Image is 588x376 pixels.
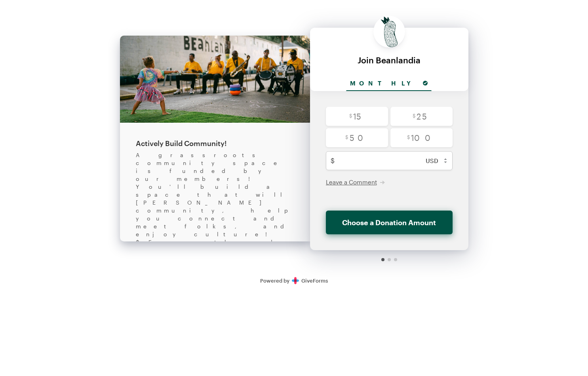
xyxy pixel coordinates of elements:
[318,55,461,65] div: Join Beanlandia
[326,179,377,186] span: Leave a Comment
[326,178,385,186] button: Leave a Comment
[120,36,310,123] img: 241008KRBblockparty_450.jpg
[326,211,453,234] button: Choose a Donation Amount
[136,151,294,294] div: A grassroots community space is funded by our members! You'll build a space that will [PERSON_NAM...
[136,139,294,148] div: Actively Build Community!
[260,277,328,284] a: Secure DonationsPowered byGiveForms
